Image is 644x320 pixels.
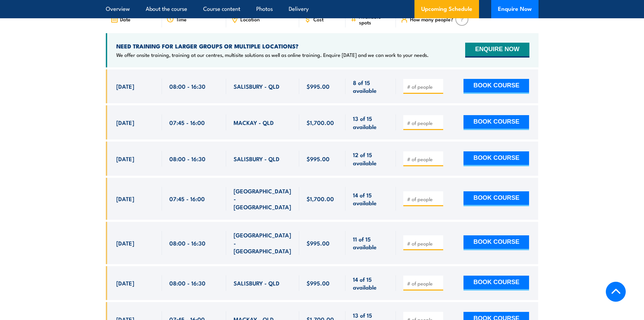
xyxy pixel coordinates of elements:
[407,240,441,247] input: # of people
[307,155,330,163] span: $995.00
[353,151,388,167] span: 12 of 15 available
[353,235,388,251] span: 11 of 15 available
[410,16,453,22] span: How many people?
[116,239,134,247] span: [DATE]
[307,119,334,126] span: $1,700.00
[169,119,205,126] span: 07:45 - 16:00
[234,82,280,90] span: SALISBURY - QLD
[463,151,529,166] button: BOOK COURSE
[234,187,292,211] span: [GEOGRAPHIC_DATA] - [GEOGRAPHIC_DATA]
[407,156,441,163] input: # of people
[116,42,429,50] h4: NEED TRAINING FOR LARGER GROUPS OR MULTIPLE LOCATIONS?
[176,16,187,22] span: Time
[240,16,260,22] span: Location
[116,51,429,58] p: We offer onsite training, training at our centres, multisite solutions as well as online training...
[407,83,441,90] input: # of people
[169,155,206,163] span: 08:00 - 16:30
[353,191,388,207] span: 14 of 15 available
[463,191,529,206] button: BOOK COURSE
[407,280,441,287] input: # of people
[463,115,529,130] button: BOOK COURSE
[353,79,388,94] span: 8 of 15 available
[234,231,292,255] span: [GEOGRAPHIC_DATA] - [GEOGRAPHIC_DATA]
[116,82,134,90] span: [DATE]
[169,195,205,202] span: 07:45 - 16:00
[465,43,529,58] button: ENQUIRE NOW
[116,279,134,287] span: [DATE]
[407,120,441,126] input: # of people
[169,279,206,287] span: 08:00 - 16:30
[307,239,330,247] span: $995.00
[307,279,330,287] span: $995.00
[307,195,334,202] span: $1,700.00
[463,235,529,250] button: BOOK COURSE
[169,82,206,90] span: 08:00 - 16:30
[307,82,330,90] span: $995.00
[234,155,280,163] span: SALISBURY - QLD
[116,195,134,202] span: [DATE]
[169,239,206,247] span: 08:00 - 16:30
[313,16,324,22] span: Cost
[120,16,130,22] span: Date
[359,14,391,25] span: Available spots
[116,119,134,126] span: [DATE]
[116,155,134,163] span: [DATE]
[463,79,529,94] button: BOOK COURSE
[234,119,274,126] span: MACKAY - QLD
[463,276,529,291] button: BOOK COURSE
[407,196,441,202] input: # of people
[234,279,280,287] span: SALISBURY - QLD
[353,275,388,291] span: 14 of 15 available
[353,114,388,130] span: 13 of 15 available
